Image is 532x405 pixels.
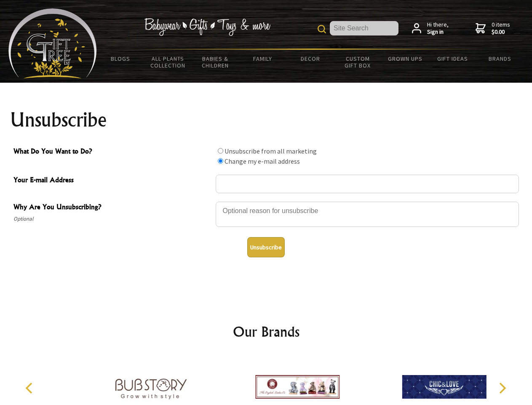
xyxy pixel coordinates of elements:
input: Your E-mail Address [216,175,519,193]
span: Optional [13,214,211,224]
input: What Do You Want to Do? [218,158,223,164]
a: Hi there,Sign in [412,21,449,36]
label: Change my e-mail address [225,157,300,165]
textarea: Why Are You Unsubscribing? [216,202,519,227]
input: What Do You Want to Do? [218,148,223,154]
a: Grown Ups [381,50,429,67]
img: Babywear - Gifts - Toys & more [144,18,270,36]
button: Previous [21,379,40,397]
img: Babyware - Gifts - Toys and more... [8,8,97,78]
a: Babies & Children [192,50,239,74]
a: Gift Ideas [429,50,476,67]
a: Decor [286,50,334,67]
img: product search [318,25,326,33]
span: What Do You Want to Do? [13,146,211,158]
strong: Sign in [427,28,449,36]
span: Hi there, [427,21,449,36]
span: Your E-mail Address [13,175,211,187]
a: Brands [476,50,524,67]
label: Unsubscribe from all marketing [225,147,317,155]
a: All Plants Collection [144,50,192,74]
span: Why Are You Unsubscribing? [13,202,211,214]
strong: $0.00 [492,28,510,36]
a: BLOGS [97,50,144,67]
a: 0 items$0.00 [476,21,510,36]
button: Unsubscribe [247,237,285,257]
a: Family [239,50,287,67]
button: Next [493,379,511,397]
h2: Our Brands [17,321,516,342]
h1: Unsubscribe [10,110,522,130]
span: 0 items [492,21,510,36]
input: Site Search [330,21,398,35]
a: Custom Gift Box [334,50,382,74]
